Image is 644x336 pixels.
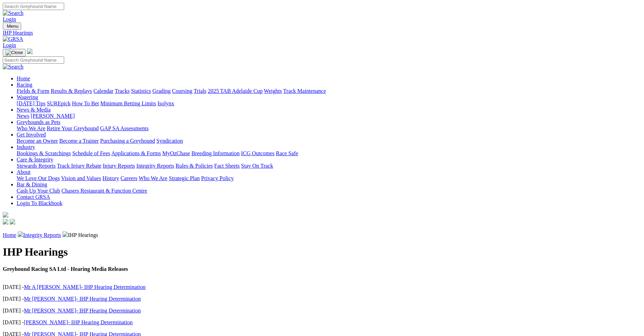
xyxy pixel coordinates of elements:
[172,88,192,94] a: Coursing
[17,138,641,144] div: Get Involved
[72,150,110,156] a: Schedule of Fees
[72,100,99,106] a: How To Bet
[31,113,75,119] a: [PERSON_NAME]
[194,88,206,94] a: Trials
[201,175,234,181] a: Privacy Policy
[3,319,641,326] p: [DATE] -
[3,308,641,314] p: [DATE] -
[3,16,16,22] a: Login
[17,88,641,94] div: Racing
[17,119,60,125] a: Greyhounds as Pets
[3,266,128,272] strong: Greyhound Racing SA Ltd - Hearing Media Releases
[241,163,273,169] a: Stay On Track
[3,219,8,224] img: facebook.svg
[17,125,45,131] a: Who We Are
[17,163,55,169] a: Stewards Reports
[3,231,641,238] p: IHP Hearings
[23,232,61,238] a: Integrity Reports
[17,107,51,113] a: News & Media
[191,150,240,156] a: Breeding Information
[24,296,141,302] a: Mr [PERSON_NAME]- IHP Hearing Determination
[59,138,99,144] a: Become a Trainer
[3,36,23,42] img: GRSA
[93,88,113,94] a: Calendar
[3,212,8,218] img: logo-grsa-white.png
[7,24,18,29] span: Menu
[18,231,23,237] img: chevron-right.svg
[24,284,146,290] a: Mr A [PERSON_NAME]- IHP Hearing Determination
[169,175,200,181] a: Strategic Plan
[3,23,21,30] button: Toggle navigation
[61,188,147,194] a: Chasers Restaurant & Function Centre
[3,10,24,16] img: Search
[283,88,326,94] a: Track Maintenance
[3,284,641,290] p: [DATE] -
[61,175,101,181] a: Vision and Values
[3,56,64,64] input: Search
[208,88,263,94] a: 2025 TAB Adelaide Cup
[3,64,24,70] img: Search
[153,88,171,94] a: Grading
[214,163,240,169] a: Fact Sheets
[17,138,58,144] a: Become an Owner
[17,200,62,206] a: Login To Blackbook
[103,163,135,169] a: Injury Reports
[3,30,641,36] a: IHP Hearings
[100,138,155,144] a: Purchasing a Greyhound
[47,125,99,131] a: Retire Your Greyhound
[120,175,137,181] a: Careers
[241,150,274,156] a: ICG Outcomes
[17,132,46,138] a: Get Involved
[17,76,30,81] a: Home
[27,48,33,54] img: logo-grsa-white.png
[3,296,641,302] p: [DATE] -
[17,188,641,194] div: Bar & Dining
[17,125,641,132] div: Greyhounds as Pets
[111,150,161,156] a: Applications & Forms
[3,3,64,10] input: Search
[57,163,101,169] a: Track Injury Rebate
[115,88,130,94] a: Tracks
[162,150,190,156] a: MyOzChase
[17,188,60,194] a: Cash Up Your Club
[156,138,183,144] a: Syndication
[3,49,26,56] button: Toggle navigation
[17,100,641,107] div: Wagering
[17,144,35,150] a: Industry
[51,88,92,94] a: Results & Replays
[10,219,15,224] img: twitter.svg
[139,175,168,181] a: Who We Are
[17,157,53,162] a: Care & Integrity
[100,125,149,131] a: GAP SA Assessments
[17,194,50,200] a: Contact GRSA
[17,100,45,106] a: [DATE] Tips
[47,100,70,106] a: SUREpick
[3,232,16,238] a: Home
[62,231,68,237] img: chevron-right.svg
[24,319,133,325] a: [PERSON_NAME]- IHP Hearing Determination
[17,163,641,169] div: Care & Integrity
[24,308,141,313] a: Mr [PERSON_NAME]- IHP Hearing Determination
[3,246,641,258] h1: IHP Hearings
[264,88,282,94] a: Weights
[17,150,71,156] a: Bookings & Scratchings
[131,88,151,94] a: Statistics
[276,150,298,156] a: Race Safe
[3,42,16,48] a: Login
[17,113,641,119] div: News & Media
[100,100,156,106] a: Minimum Betting Limits
[17,94,38,100] a: Wagering
[17,88,49,94] a: Fields & Form
[17,175,641,182] div: About
[17,113,29,119] a: News
[17,150,641,157] div: Industry
[175,163,213,169] a: Rules & Policies
[136,163,174,169] a: Integrity Reports
[17,169,31,175] a: About
[17,182,47,187] a: Bar & Dining
[17,175,60,181] a: We Love Our Dogs
[102,175,119,181] a: History
[6,50,23,55] img: Close
[157,100,174,106] a: Isolynx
